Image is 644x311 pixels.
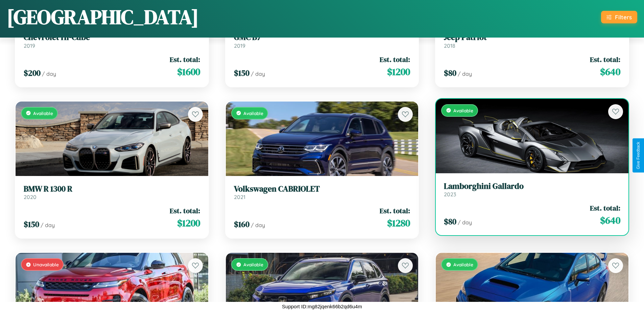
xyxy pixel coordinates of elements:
[170,206,200,216] span: Est. total:
[234,184,410,201] a: Volkswagen CABRIOLET2021
[453,108,473,113] span: Available
[590,203,620,213] span: Est. total:
[444,32,620,49] a: Jeep Patriot2018
[33,262,59,267] span: Unavailable
[243,110,263,116] span: Available
[24,67,41,79] span: $ 200
[615,14,632,21] div: Filters
[42,70,56,77] span: / day
[387,65,410,79] span: $ 1200
[444,216,456,227] span: $ 80
[380,54,410,64] span: Est. total:
[170,54,200,64] span: Est. total:
[380,206,410,216] span: Est. total:
[243,262,263,267] span: Available
[601,11,637,23] button: Filters
[24,194,37,200] span: 2020
[251,222,265,228] span: / day
[444,32,620,42] h3: Jeep Patriot
[234,194,245,200] span: 2021
[24,184,200,201] a: BMW R 1300 R2020
[444,181,620,198] a: Lamborghini Gallardo2023
[453,262,473,267] span: Available
[444,191,456,198] span: 2023
[458,70,472,77] span: / day
[600,214,620,227] span: $ 640
[24,42,35,49] span: 2019
[444,42,455,49] span: 2018
[282,302,362,311] p: Support ID: mg82jqenk66b2qd6u4m
[234,219,249,230] span: $ 160
[387,216,410,230] span: $ 1280
[177,216,200,230] span: $ 1200
[234,32,410,42] h3: GMC B7
[177,65,200,79] span: $ 1600
[234,184,410,194] h3: Volkswagen CABRIOLET
[458,219,472,226] span: / day
[24,184,200,194] h3: BMW R 1300 R
[600,65,620,79] span: $ 640
[234,32,410,49] a: GMC B72019
[590,54,620,64] span: Est. total:
[24,32,200,42] h3: Chevrolet Hi-Cube
[7,3,199,31] h1: [GEOGRAPHIC_DATA]
[24,219,39,230] span: $ 150
[24,32,200,49] a: Chevrolet Hi-Cube2019
[234,42,245,49] span: 2019
[41,222,55,228] span: / day
[251,70,265,77] span: / day
[444,181,620,191] h3: Lamborghini Gallardo
[444,67,456,79] span: $ 80
[33,110,53,116] span: Available
[636,142,641,169] div: Give Feedback
[234,67,249,79] span: $ 150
